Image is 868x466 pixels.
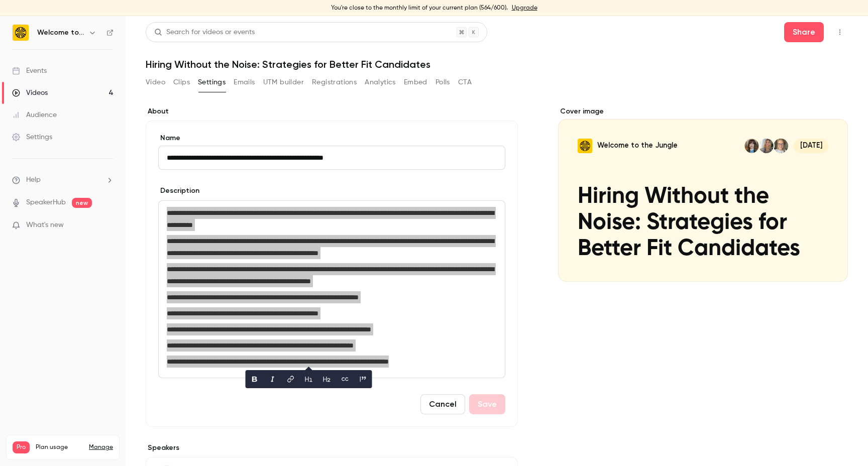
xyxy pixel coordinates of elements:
[355,371,371,387] button: blockquote
[146,443,518,453] label: Speakers
[365,74,396,90] button: Analytics
[312,74,357,90] button: Registrations
[173,74,190,90] button: Clips
[404,74,427,90] button: Embed
[26,220,64,230] span: What's new
[36,443,83,451] span: Plan usage
[158,133,505,143] label: Name
[12,66,47,76] div: Events
[832,24,848,40] button: Top Bar Actions
[146,58,848,70] h1: Hiring Without the Noise: Strategies for Better Fit Candidates
[512,4,537,12] a: Upgrade
[234,74,255,90] button: Emails
[159,201,505,378] div: editor
[784,22,824,42] button: Share
[101,221,114,230] iframe: Noticeable Trigger
[436,74,450,90] button: Polls
[26,175,41,185] span: Help
[263,74,304,90] button: UTM builder
[198,74,226,90] button: Settings
[558,106,848,282] section: Cover image
[247,371,263,387] button: bold
[283,371,299,387] button: link
[13,25,29,41] img: Welcome to the Jungle
[12,88,48,98] div: Videos
[12,110,57,120] div: Audience
[89,443,113,451] a: Manage
[158,186,199,196] label: Description
[146,106,518,117] label: About
[420,394,465,414] button: Cancel
[158,200,505,378] section: description
[558,106,848,117] label: Cover image
[265,371,281,387] button: italic
[13,441,30,453] span: Pro
[12,132,52,142] div: Settings
[26,197,66,208] a: SpeakerHub
[146,74,165,90] button: Video
[12,175,114,185] li: help-dropdown-opener
[154,27,255,38] div: Search for videos or events
[458,74,472,90] button: CTA
[72,198,92,208] span: new
[37,28,84,38] h6: Welcome to the Jungle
